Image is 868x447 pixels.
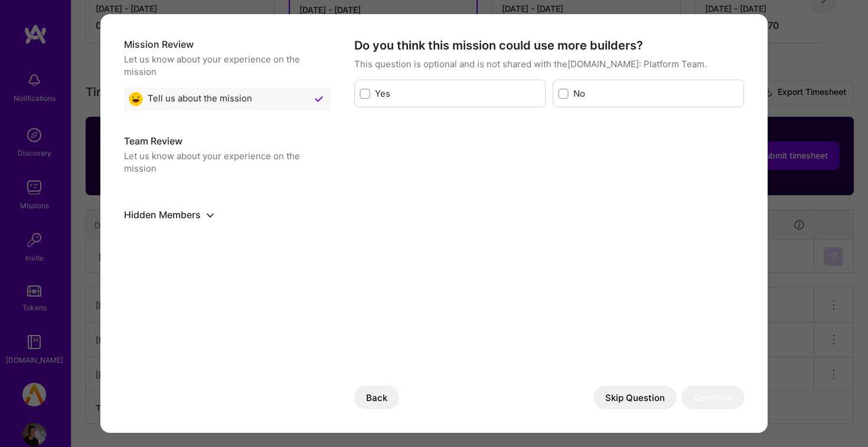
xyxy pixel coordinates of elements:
[354,38,744,53] h4: Do you think this mission could use more builders?
[203,208,217,222] button: show or hide hidden members
[375,87,540,100] label: Yes
[354,386,399,409] button: Back
[124,134,331,147] h5: Team Review
[573,87,739,100] label: No
[124,208,331,222] h5: Hidden Members
[124,150,331,175] div: Let us know about your experience on the mission
[354,58,744,70] p: This question is optional and is not shared with the [DOMAIN_NAME]: Platform Team .
[129,92,143,106] img: Great emoji
[100,14,768,433] div: modal
[207,212,214,219] i: icon ArrowDownBlack
[681,386,744,409] button: Continue
[593,386,677,409] button: Skip Question
[124,38,331,51] h5: Mission Review
[148,92,252,106] span: Tell us about the mission
[312,92,326,106] img: Checkmark
[124,53,331,78] div: Let us know about your experience on the mission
